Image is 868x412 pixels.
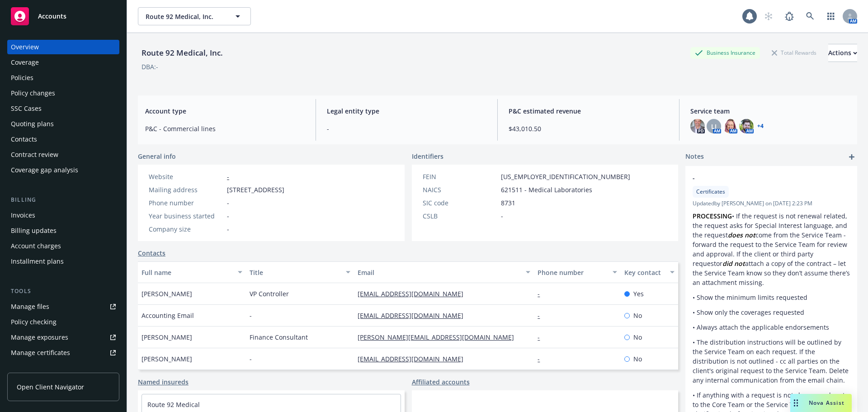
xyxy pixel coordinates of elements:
div: Company size [149,224,223,234]
div: Billing [7,195,119,204]
div: Policy changes [11,86,55,100]
p: • If the request is not renewal related, the request asks for Special Interest language, and the ... [693,211,850,287]
div: Total Rewards [767,47,821,58]
div: Key contact [624,268,665,277]
div: SSC Cases [11,101,42,116]
span: - [501,211,503,221]
a: SSC Cases [7,101,119,116]
div: CSLB [423,211,497,221]
div: Manage claims [11,361,57,375]
a: - [538,289,547,298]
span: [PERSON_NAME] [142,289,192,298]
button: Nova Assist [790,394,852,412]
button: Route 92 Medical, Inc. [138,7,251,25]
div: Policies [11,71,33,85]
em: does not [728,231,755,239]
div: Phone number [538,268,607,277]
div: Route 92 Medical, Inc. [138,47,226,59]
span: No [633,311,642,320]
a: - [538,311,547,320]
img: photo [739,119,754,133]
a: +4 [757,123,764,129]
a: Accounts [7,4,119,29]
span: P&C - Commercial lines [145,124,305,133]
div: Manage exposures [11,330,68,345]
a: Contacts [7,132,119,147]
div: Manage certificates [11,346,70,360]
a: Coverage [7,55,119,70]
span: $43,010.50 [509,124,668,133]
div: Website [149,172,223,181]
a: Named insureds [138,377,189,387]
a: Coverage gap analysis [7,163,119,177]
span: Account type [145,106,305,116]
div: Phone number [149,198,223,208]
a: [EMAIL_ADDRESS][DOMAIN_NAME] [358,311,471,320]
div: Account charges [11,239,61,253]
span: LI [711,122,717,131]
div: Coverage gap analysis [11,163,78,177]
a: Manage certificates [7,346,119,360]
a: Report a Bug [780,7,798,25]
a: Start snowing [759,7,778,25]
a: Route 92 Medical [147,400,200,409]
div: Policy checking [11,315,57,329]
div: Actions [828,44,857,62]
span: 8731 [501,198,515,208]
div: Mailing address [149,185,223,194]
div: Email [358,268,520,277]
a: Affiliated accounts [412,377,470,387]
a: Overview [7,40,119,54]
span: VP Controller [250,289,289,298]
a: - [227,172,229,181]
span: Nova Assist [809,399,844,407]
img: photo [690,119,705,133]
span: No [633,332,642,342]
span: Finance Consultant [250,332,308,342]
p: • Show only the coverages requested [693,308,850,317]
span: [STREET_ADDRESS] [227,185,284,194]
span: - [227,224,229,234]
a: [EMAIL_ADDRESS][DOMAIN_NAME] [358,355,471,363]
div: Title [250,268,340,277]
button: Email [354,261,534,283]
span: Accounting Email [142,311,194,320]
div: FEIN [423,172,497,181]
span: Accounts [38,13,66,20]
a: Manage exposures [7,330,119,345]
a: Manage files [7,299,119,314]
a: Invoices [7,208,119,223]
button: Actions [828,44,857,62]
div: Year business started [149,211,223,221]
div: NAICS [423,185,497,194]
span: Legal entity type [327,106,486,116]
span: Service team [690,106,850,116]
span: - [227,211,229,221]
div: Business Insurance [690,47,760,58]
div: Overview [11,40,39,54]
div: Contract review [11,147,58,162]
a: Contract review [7,147,119,162]
div: Tools [7,287,119,296]
span: - [693,173,826,183]
button: Full name [138,261,246,283]
strong: PROCESSING [693,212,732,220]
span: Route 92 Medical, Inc. [146,12,224,21]
a: Billing updates [7,223,119,238]
span: - [250,311,252,320]
a: Policies [7,71,119,85]
span: Yes [633,289,644,298]
button: Title [246,261,354,283]
span: Open Client Navigator [17,382,84,392]
span: [PERSON_NAME] [142,332,192,342]
a: Policy changes [7,86,119,100]
span: - [227,198,229,208]
span: 621511 - Medical Laboratories [501,185,592,194]
span: - [250,354,252,364]
div: Drag to move [790,394,802,412]
a: Account charges [7,239,119,253]
div: Invoices [11,208,35,223]
div: Coverage [11,55,39,70]
div: Full name [142,268,232,277]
